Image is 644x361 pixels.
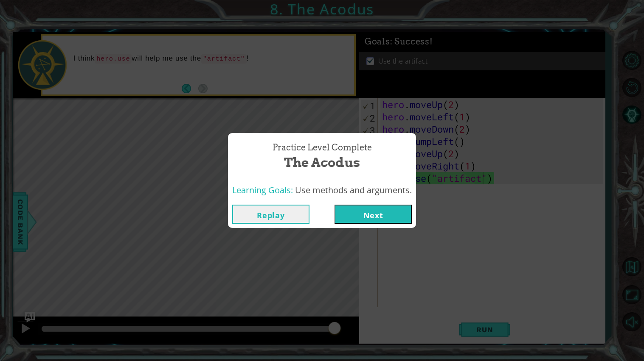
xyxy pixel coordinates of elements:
span: Learning Goals: [232,184,293,196]
span: Use methods and arguments. [295,184,412,196]
button: Replay [232,205,309,224]
span: Practice Level Complete [273,142,372,154]
span: The Acodus [284,153,360,172]
button: Next [335,205,412,224]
